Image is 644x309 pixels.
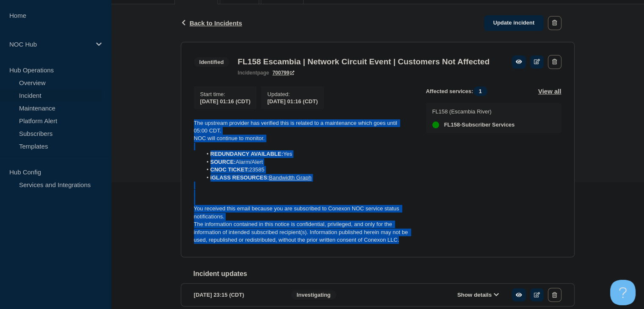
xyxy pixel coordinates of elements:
p: You received this email because you are subscribed to Conexon NOC service status notifications. [194,205,412,221]
span: Investigating [291,290,336,300]
iframe: Help Scout Beacon - Open [610,280,636,305]
p: Start time : [200,91,251,97]
strong: SOURCE: [210,159,236,165]
li: 23585 [202,166,412,174]
span: [DATE] 01:16 (CDT) [200,98,251,105]
span: FL158-Subscriber Services [444,121,515,128]
strong: REDUNDANCY AVAILABLE: [210,151,283,157]
strong: iGLASS RESOURCES: [210,174,269,181]
span: Affected services: [426,86,492,96]
div: [DATE] 23:15 (CDT) [194,288,279,302]
a: 700799 [272,70,294,76]
p: The upstream provider has verified this is related to a maintenance which goes until 05:00 CDT. [194,119,412,135]
span: Identified [194,57,229,67]
p: NOC Hub [9,41,91,48]
p: page [238,70,269,76]
button: Back to Incidents [181,19,242,27]
div: [DATE] 01:16 (CDT) [267,97,318,105]
a: Update incident [484,15,544,31]
span: Back to Incidents [190,19,242,27]
li: Yes [202,150,412,158]
h2: Incident updates [193,270,575,278]
p: The information contained in this notice is confidential, privileged, and only for the informatio... [194,221,412,244]
p: FL158 (Escambia River) [432,108,515,115]
strong: CNOC TICKET: [210,166,249,173]
div: up [432,121,439,128]
li: Alarm/Alert [202,158,412,166]
span: 1 [473,86,487,96]
h3: FL158 Escambia | Network Circuit Event | Customers Not Affected [238,57,489,66]
p: Updated : [267,91,318,97]
button: View all [538,86,561,96]
a: Bandwidth Graph [269,174,311,181]
button: Show details [455,291,501,298]
p: NOC will continue to monitor. [194,135,412,142]
span: incident [238,70,257,76]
